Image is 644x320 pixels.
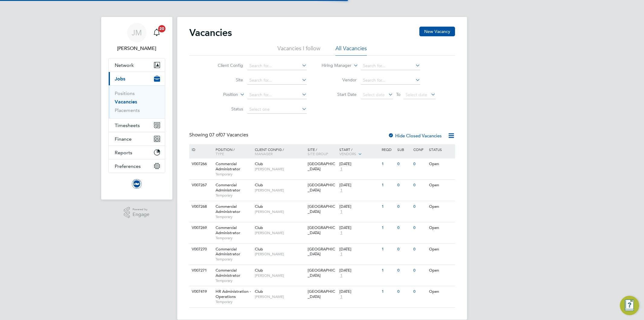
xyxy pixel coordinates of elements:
span: Timesheets [115,122,140,128]
span: [GEOGRAPHIC_DATA] [308,182,335,193]
span: Temporary [216,236,252,240]
div: Open [428,244,454,255]
div: 1 [380,244,396,255]
span: [GEOGRAPHIC_DATA] [308,268,335,278]
div: 0 [412,222,428,233]
label: Client Config [208,63,243,68]
span: [PERSON_NAME] [255,230,305,235]
div: 0 [396,158,412,170]
div: Position / [211,144,253,159]
div: [DATE] [339,247,379,252]
div: 1 [380,222,396,233]
span: Reports [115,150,132,155]
div: V007266 [190,158,211,170]
span: To [394,90,402,98]
span: Club [255,182,263,188]
input: Search for... [361,62,420,70]
a: JM[PERSON_NAME] [108,23,165,52]
span: Commercial Administrator [216,182,240,193]
input: Search for... [247,62,307,70]
span: 20 [158,25,165,32]
label: Vendor [322,77,357,83]
div: [DATE] [339,289,379,294]
div: Reqd [380,144,396,155]
div: Open [428,158,454,170]
span: Club [255,268,263,273]
span: [GEOGRAPHIC_DATA] [308,247,335,257]
span: HR Administration - Operations [216,289,251,299]
span: 07 of [209,132,220,138]
div: Sub [396,144,412,155]
button: Engage Resource Center [620,296,639,315]
span: [GEOGRAPHIC_DATA] [308,161,335,171]
input: Search for... [247,91,307,99]
span: Club [255,225,263,230]
div: Start / [338,144,380,159]
a: Positions [115,90,135,96]
span: [PERSON_NAME] [255,167,305,171]
span: Preferences [115,163,141,169]
div: 0 [412,286,428,297]
span: Powered by [133,207,149,212]
span: Select date [405,92,427,97]
span: 1 [339,294,343,299]
span: Network [115,62,134,68]
span: 07 Vacancies [209,132,248,138]
span: Jobs [115,76,125,82]
span: 1 [339,188,343,193]
button: Timesheets [109,119,165,132]
div: 0 [396,201,412,212]
img: brightonandhovealbion-logo-retina.png [132,179,142,189]
nav: Main navigation [101,17,172,200]
span: Commercial Administrator [216,225,240,235]
div: [DATE] [339,183,379,188]
span: 1 [339,252,343,257]
div: Status [428,144,454,155]
div: [DATE] [339,204,379,209]
input: Select one [247,105,307,114]
span: Engage [133,212,149,217]
span: 1 [339,167,343,172]
div: 0 [396,265,412,276]
label: Hide Closed Vacancies [388,133,442,139]
div: Jobs [109,85,165,118]
span: Commercial Administrator [216,268,240,278]
div: 1 [380,201,396,212]
div: 1 [380,286,396,297]
span: Temporary [216,299,252,304]
div: Open [428,222,454,233]
div: Open [428,201,454,212]
button: Jobs [109,72,165,85]
label: Status [208,106,243,112]
button: Reports [109,146,165,159]
div: V007270 [190,244,211,255]
li: Vacancies I follow [277,45,320,56]
span: Commercial Administrator [216,204,240,214]
span: Vendors [339,151,356,156]
span: Type [216,151,224,156]
span: Club [255,289,263,294]
div: Open [428,265,454,276]
span: Commercial Administrator [216,161,240,171]
button: Network [109,58,165,72]
div: Site / [306,144,338,159]
a: Go to home page [108,179,165,189]
span: [GEOGRAPHIC_DATA] [308,225,335,235]
div: [DATE] [339,162,379,167]
a: Placements [115,107,140,113]
button: New Vacancy [419,27,455,36]
div: [DATE] [339,268,379,273]
div: 0 [396,244,412,255]
span: JM [132,29,142,37]
input: Search for... [361,76,420,85]
div: V007268 [190,201,211,212]
div: 0 [396,222,412,233]
span: Club [255,204,263,209]
div: Open [428,180,454,191]
span: 1 [339,273,343,278]
span: Select date [363,92,385,97]
span: Temporary [216,214,252,219]
div: 0 [412,244,428,255]
span: [PERSON_NAME] [255,209,305,214]
label: Start Date [322,92,357,97]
